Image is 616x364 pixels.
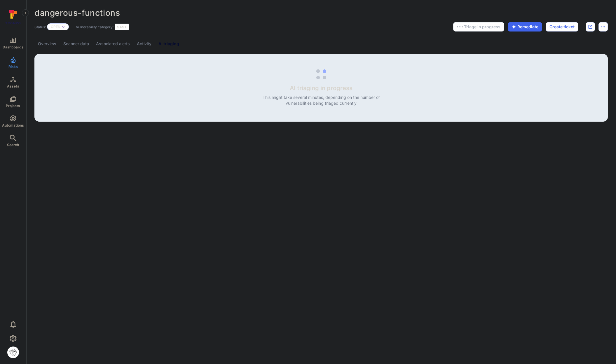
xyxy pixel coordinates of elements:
button: Triage in progress [453,22,504,32]
span: Status: [34,25,46,29]
span: dangerous-functions [34,8,120,18]
img: ACg8ocIqQenU2zSVn4varczOTTpfOuOTqpqMYkpMWRLjejB-DtIEo7w=s96-c [7,346,19,358]
span: Assets [7,84,19,88]
div: Justin Kim [7,346,19,358]
button: Expand navigation menu [22,9,29,16]
span: Risks [8,64,18,69]
img: Loading... [316,69,326,79]
button: Create ticket [546,22,578,32]
div: SAST [115,24,129,30]
span: Vulnerability category: [76,25,114,29]
span: AI triaging in progress [290,84,353,92]
div: Open original issue [586,22,595,32]
a: Scanner data [60,38,93,49]
a: Overview [34,38,60,49]
a: AI triaging [155,38,183,49]
button: Options menu [598,22,608,32]
a: Associated alerts [93,38,133,49]
img: Loading... [457,26,463,27]
a: Activity [133,38,155,49]
button: Open [51,24,60,29]
span: Projects [6,104,20,108]
span: Automations [2,123,24,127]
button: Expand dropdown [62,25,65,29]
span: Dashboards [3,45,24,49]
div: Vulnerability tabs [34,38,608,49]
span: This might take several minutes, depending on the number of vulnerabilities being triaged currently [263,94,380,106]
i: Expand navigation menu [23,10,27,15]
button: Remediate [508,22,542,32]
span: Search [7,143,19,147]
div: loading spinner [316,69,326,79]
